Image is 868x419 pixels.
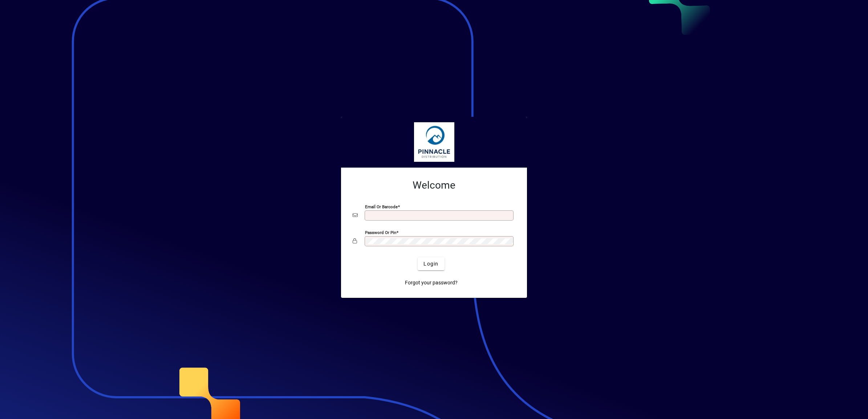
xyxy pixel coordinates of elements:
button: Login [418,257,444,270]
mat-label: Email or Barcode [365,204,398,209]
h2: Welcome [353,179,515,192]
span: Forgot your password? [405,279,458,287]
mat-label: Password or Pin [365,230,396,235]
a: Forgot your password? [402,276,461,289]
span: Login [423,260,438,268]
